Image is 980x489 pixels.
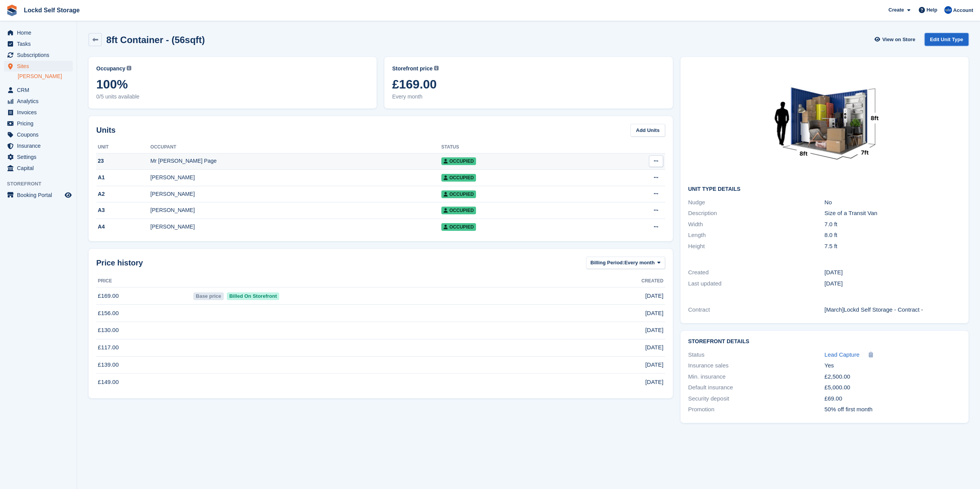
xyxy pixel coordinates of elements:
div: [DATE] [824,268,961,277]
span: Home [17,27,63,38]
img: Your%20paragraph%20text%20(1).png [767,65,882,180]
span: Storefront [7,180,77,188]
span: Billed On Storefront [227,292,280,300]
a: menu [4,61,73,72]
a: menu [4,140,73,151]
span: Help [926,6,937,14]
div: Nudge [688,198,824,207]
span: Occupied [441,207,476,214]
span: Tasks [17,38,63,49]
div: [March]Lockd Self Storage - Contract - [824,305,961,314]
a: Lockd Self Storage [21,4,83,17]
span: Price history [96,257,143,269]
span: Occupied [441,157,476,165]
a: menu [4,85,73,95]
span: Base price [193,292,224,300]
div: A2 [96,190,151,198]
div: 23 [96,157,151,165]
span: CRM [17,85,63,95]
span: 0/5 units available [96,93,369,101]
span: Sites [17,61,63,72]
span: [DATE] [645,360,663,369]
div: [PERSON_NAME] [151,206,441,214]
div: Insurance sales [688,361,824,370]
span: Occupancy [96,65,125,73]
span: View on Store [882,36,915,43]
span: Capital [17,163,63,174]
span: Pricing [17,118,63,129]
div: [PERSON_NAME] [151,223,441,231]
a: menu [4,190,73,200]
span: [DATE] [645,292,663,300]
td: £117.00 [96,339,192,356]
a: View on Store [873,33,918,46]
h2: Storefront Details [688,339,961,345]
a: menu [4,50,73,60]
div: Description [688,209,824,218]
div: A4 [96,223,151,231]
span: Occupied [441,223,476,231]
span: Lead Capture [824,351,859,358]
th: Unit [96,141,151,154]
a: menu [4,27,73,38]
span: Created [642,277,663,284]
div: 7.5 ft [824,242,961,251]
div: [PERSON_NAME] [151,190,441,198]
td: £139.00 [96,356,192,374]
td: £130.00 [96,322,192,339]
div: 7.0 ft [824,220,961,229]
td: £169.00 [96,287,192,305]
div: 50% off first month [824,405,961,414]
span: 100% [96,77,369,91]
a: [PERSON_NAME] [18,73,73,80]
span: Analytics [17,96,63,107]
div: Default insurance [688,383,824,392]
img: icon-info-grey-7440780725fd019a000dd9b08b2336e03edf1995a4989e88bcd33f0948082b44.svg [127,66,131,70]
span: Occupied [441,190,476,198]
div: £2,500.00 [824,372,961,381]
span: Storefront price [392,65,432,73]
button: Billing Period: Every month [586,257,665,269]
span: Account [953,7,973,14]
a: menu [4,129,73,140]
div: Mr [PERSON_NAME] Page [151,157,441,165]
div: Length [688,231,824,240]
a: Edit Unit Type [925,33,968,46]
span: Billing Period: [590,259,624,267]
div: Min. insurance [688,372,824,381]
span: Coupons [17,129,63,140]
span: Settings [17,152,63,162]
span: Every month [392,93,665,101]
span: Occupied [441,174,476,182]
span: Every month [624,259,655,267]
span: [DATE] [645,343,663,352]
h2: Units [96,124,116,136]
th: Status [441,141,594,154]
h2: 8ft Container - (56sqft) [106,35,205,45]
h2: Unit Type details [688,186,961,192]
th: Price [96,275,192,287]
a: menu [4,152,73,162]
a: menu [4,38,73,49]
div: Width [688,220,824,229]
span: Subscriptions [17,50,63,60]
a: menu [4,107,73,118]
div: £5,000.00 [824,383,961,392]
td: £156.00 [96,305,192,322]
div: Height [688,242,824,251]
div: Yes [824,361,961,370]
img: stora-icon-8386f47178a22dfd0bd8f6a31ec36ba5ce8667c1dd55bd0f319d3a0aa187defe.svg [6,5,18,16]
span: [DATE] [645,326,663,335]
div: No [824,198,961,207]
td: £149.00 [96,374,192,391]
div: Security deposit [688,394,824,403]
div: [PERSON_NAME] [151,174,441,182]
span: Booking Portal [17,190,63,200]
span: £169.00 [392,77,665,91]
img: Jonny Bleach [944,6,952,14]
span: Insurance [17,140,63,151]
a: Lead Capture [824,350,859,359]
div: Contract [688,305,824,314]
div: Created [688,268,824,277]
span: Create [888,6,904,14]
